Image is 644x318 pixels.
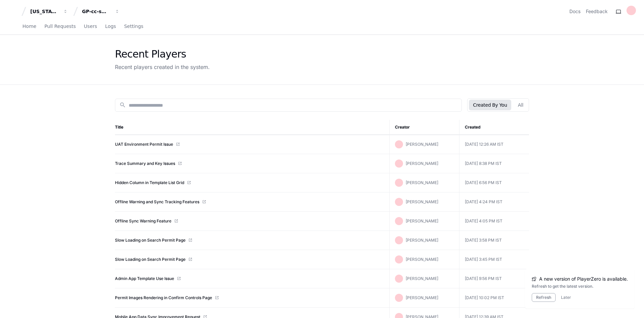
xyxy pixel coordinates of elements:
div: Recent players created in the system. [115,63,210,71]
a: Admin App Template Use Issue [115,276,174,281]
a: Trace Summary and Key Issues [115,161,175,166]
mat-icon: search [119,102,126,108]
a: Pull Requests [44,19,76,34]
a: Offline Warning and Sync Tracking Features [115,199,199,205]
td: [DATE] 6:56 PM IST [459,173,529,192]
a: UAT Environment Permit Issue [115,142,173,147]
span: [PERSON_NAME] [406,218,438,223]
a: Settings [124,19,143,34]
div: GP-cc-sml-apps [82,8,111,15]
td: [DATE] 3:45 PM IST [459,250,529,269]
span: [PERSON_NAME] [406,257,438,262]
a: Users [84,19,97,34]
span: [PERSON_NAME] [406,199,438,204]
button: All [514,100,527,110]
th: Created [459,120,529,135]
span: [PERSON_NAME] [406,161,438,166]
button: Feedback [586,8,608,15]
a: Logs [105,19,116,34]
a: Slow Loading on Search Permit Page [115,238,186,243]
button: [US_STATE] Pacific [28,5,71,17]
td: [DATE] 4:24 PM IST [459,192,529,212]
span: [PERSON_NAME] [406,295,438,300]
button: GP-cc-sml-apps [79,5,122,17]
span: [PERSON_NAME] [406,276,438,281]
span: Pull Requests [44,24,76,28]
span: A new version of PlayerZero is available. [539,276,628,282]
span: Settings [124,24,143,28]
button: Created By You [469,100,511,110]
div: Recent Players [115,48,210,60]
td: [DATE] 9:56 PM IST [459,269,529,288]
div: [US_STATE] Pacific [30,8,59,15]
span: Home [23,24,36,28]
span: Logs [105,24,116,28]
button: Later [561,295,571,300]
td: [DATE] 10:02 PM IST [459,288,529,308]
span: Users [84,24,97,28]
div: Refresh to get the latest version. [532,284,628,289]
a: Slow Loading on Search Permit Page [115,257,186,262]
a: Permit Images Rendering in Confirm Controls Page [115,295,212,301]
span: [PERSON_NAME] [406,180,438,185]
button: Refresh [532,293,556,302]
td: [DATE] 12:26 AM IST [459,135,529,154]
a: Docs [569,8,580,15]
a: Home [23,19,36,34]
td: [DATE] 4:05 PM IST [459,212,529,231]
th: Title [115,120,389,135]
span: [PERSON_NAME] [406,238,438,243]
span: [PERSON_NAME] [406,142,438,147]
a: Hidden Column in Template List Grid [115,180,184,185]
a: Offline Sync Warning Feature [115,218,171,224]
th: Creator [389,120,459,135]
td: [DATE] 3:58 PM IST [459,231,529,250]
td: [DATE] 8:38 PM IST [459,154,529,173]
